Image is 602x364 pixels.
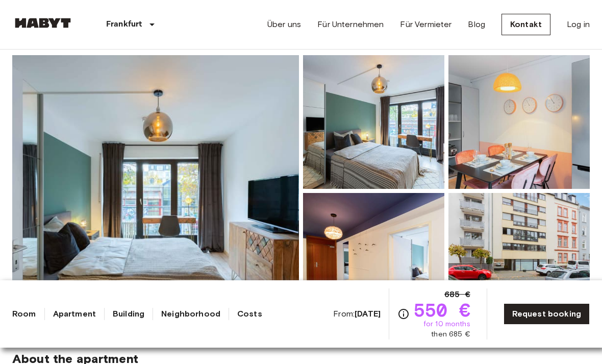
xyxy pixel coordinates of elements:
img: Marketing picture of unit DE-04-042-002-03HF [12,55,299,327]
a: Request booking [504,303,590,325]
span: for 10 months [423,319,470,329]
p: Frankfurt [106,18,142,31]
a: Neighborhood [161,308,220,320]
a: Für Vermieter [400,18,451,31]
img: Picture of unit DE-04-042-002-03HF [448,55,590,189]
img: Picture of unit DE-04-042-002-03HF [303,193,444,327]
a: Über uns [267,18,301,31]
a: Für Unternehmen [317,18,384,31]
span: 685 € [444,288,470,301]
a: Room [12,308,36,320]
a: Apartment [53,308,96,320]
a: Building [113,308,144,320]
a: Blog [468,18,485,31]
img: Picture of unit DE-04-042-002-03HF [303,55,444,189]
a: Costs [237,308,262,320]
svg: Check cost overview for full price breakdown. Please note that discounts apply to new joiners onl... [397,308,410,320]
span: From: [333,308,381,320]
a: Kontakt [501,14,550,35]
img: Habyt [12,18,73,28]
span: then 685 € [431,329,470,339]
img: Picture of unit DE-04-042-002-03HF [448,193,590,327]
a: Log in [567,18,590,31]
span: 550 € [414,301,470,319]
b: [DATE] [355,309,381,319]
